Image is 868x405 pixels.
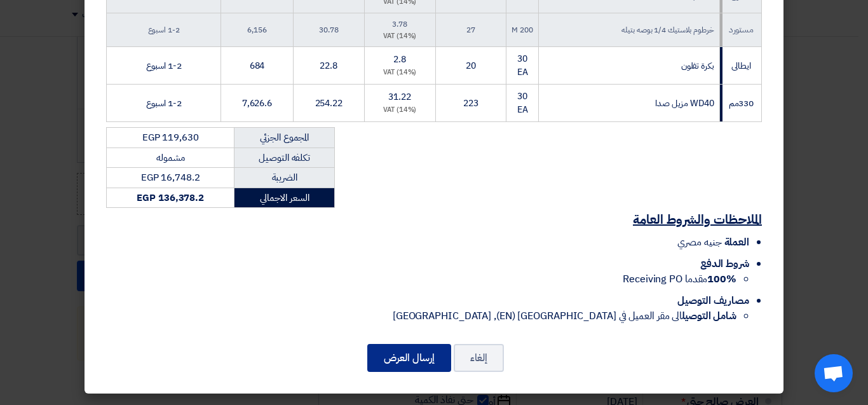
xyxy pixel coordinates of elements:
[370,31,430,42] div: (14%) VAT
[370,67,430,78] div: (14%) VAT
[234,188,335,208] td: السعر الاجمالي
[392,18,407,30] span: 3.78
[466,59,476,72] span: 20
[242,97,272,110] span: 7,626.6
[388,90,411,104] span: 31.22
[393,53,406,66] span: 2.8
[633,210,762,229] u: الملاحظات والشروط العامة
[320,59,337,72] span: 22.8
[250,59,265,72] span: 684
[146,59,182,72] span: 1-2 اسبوع
[707,271,736,287] strong: 100%
[107,128,234,148] td: EGP 119,630
[463,97,478,110] span: 223
[623,271,736,287] span: مقدما Receiving PO
[681,59,714,72] span: بكرة تفلون
[655,97,714,110] span: WD40 مزيل صدا
[234,168,335,188] td: الضريبة
[815,354,853,392] a: Open chat
[719,47,761,85] td: ايطالى
[156,151,184,165] span: مشموله
[517,90,528,116] span: 30 EA
[677,235,721,250] span: جنيه مصري
[106,308,736,324] li: الى مقر العميل في [GEOGRAPHIC_DATA] (EN), [GEOGRAPHIC_DATA]
[367,344,451,372] button: إرسال العرض
[700,256,749,271] span: شروط الدفع
[454,344,504,372] button: إلغاء
[234,128,335,148] td: المجموع الجزئي
[247,24,267,36] span: 6,156
[677,293,749,308] span: مصاريف التوصيل
[370,105,430,116] div: (14%) VAT
[315,97,342,110] span: 254.22
[719,13,761,47] td: مستورد
[319,24,339,36] span: 30.78
[234,148,335,168] td: تكلفه التوصيل
[466,24,475,36] span: 27
[517,52,528,79] span: 30 EA
[682,308,736,324] strong: شامل التوصيل
[148,24,180,36] span: 1-2 اسبوع
[724,235,749,250] span: العملة
[719,85,761,122] td: 330مم
[146,97,182,110] span: 1-2 اسبوع
[512,24,533,36] span: 200 M
[137,191,204,205] strong: EGP 136,378.2
[621,24,714,36] span: خرطوم بلاستيك 1/4 بوصه بتيله
[141,170,200,184] span: EGP 16,748.2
